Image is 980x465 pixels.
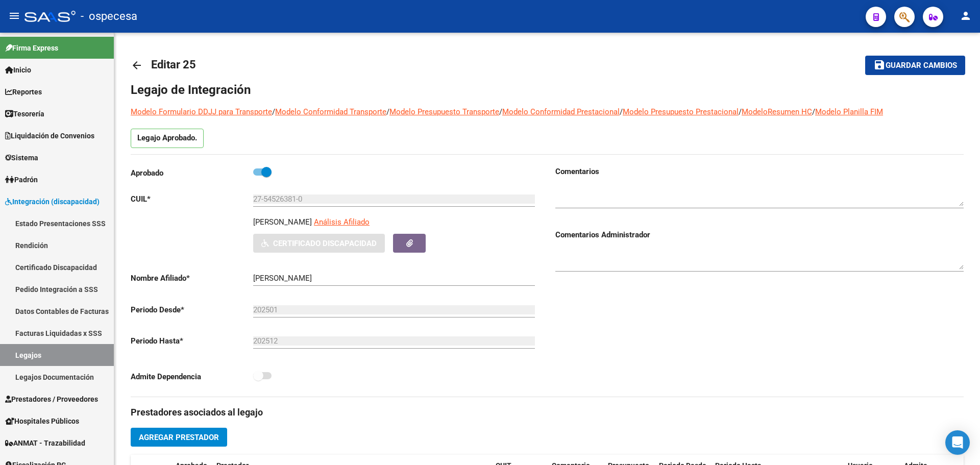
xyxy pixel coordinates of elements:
[5,174,38,185] span: Padrón
[131,193,253,205] p: CUIL
[555,166,964,177] h3: Comentarios
[5,64,31,76] span: Inicio
[131,82,964,98] h1: Legajo de Integración
[273,239,377,248] span: Certificado Discapacidad
[131,304,253,315] p: Periodo Desde
[131,129,204,148] p: Legajo Aprobado.
[131,405,964,420] h3: Prestadores asociados al legajo
[81,5,137,28] span: - ospecesa
[5,42,58,54] span: Firma Express
[131,335,253,347] p: Periodo Hasta
[865,56,965,75] button: Guardar cambios
[5,394,98,405] span: Prestadores / Proveedores
[131,59,143,71] mat-icon: arrow_back
[5,437,85,449] span: ANMAT - Trazabilidad
[5,415,79,427] span: Hospitales Públicos
[5,152,38,163] span: Sistema
[8,10,20,22] mat-icon: menu
[945,430,970,455] div: Open Intercom Messenger
[742,107,812,116] a: ModeloResumen HC
[131,371,253,382] p: Admite Dependencia
[131,428,227,447] button: Agregar Prestador
[873,59,886,71] mat-icon: save
[5,196,100,207] span: Integración (discapacidad)
[131,273,253,284] p: Nombre Afiliado
[253,234,385,253] button: Certificado Discapacidad
[131,107,272,116] a: Modelo Formulario DDJJ para Transporte
[502,107,620,116] a: Modelo Conformidad Prestacional
[131,167,253,179] p: Aprobado
[623,107,739,116] a: Modelo Presupuesto Prestacional
[815,107,883,116] a: Modelo Planilla FIM
[555,229,964,240] h3: Comentarios Administrador
[5,130,94,141] span: Liquidación de Convenios
[314,217,370,227] span: Análisis Afiliado
[5,108,44,119] span: Tesorería
[389,107,499,116] a: Modelo Presupuesto Transporte
[151,58,196,71] span: Editar 25
[139,433,219,442] span: Agregar Prestador
[253,216,312,228] p: [PERSON_NAME]
[960,10,972,22] mat-icon: person
[886,61,957,70] span: Guardar cambios
[5,86,42,97] span: Reportes
[275,107,386,116] a: Modelo Conformidad Transporte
